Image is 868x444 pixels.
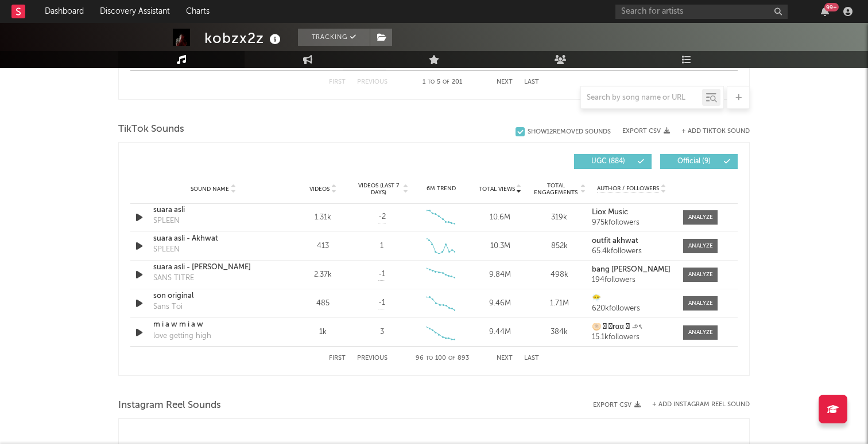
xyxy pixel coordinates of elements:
span: Videos [309,186,330,192]
span: to [428,80,435,85]
strong: 😶‍🌫️ [592,294,601,302]
span: -1 [378,269,385,280]
button: + Add TikTok Sound [670,128,750,135]
div: 194 followers [592,276,672,284]
div: 1.71M [533,298,586,309]
div: 975k followers [592,219,672,227]
strong: 🫓 𓏵 𝓐rαα 𓂂 ౨ৎ [592,323,642,331]
button: UGC(884) [574,154,652,169]
span: Official ( 9 ) [668,158,720,165]
div: SANS TITRE [153,273,194,284]
div: 852k [533,241,586,252]
div: 1k [296,327,350,338]
span: Sound Name [191,186,229,192]
input: Search for artists [615,5,788,19]
a: outfit akhwat [592,237,672,245]
button: Last [524,355,539,362]
span: Total Views [479,186,515,192]
strong: Liox Music [592,209,628,216]
div: 1.31k [296,212,350,223]
div: Sans Toi [153,301,183,313]
button: + Add Instagram Reel Sound [652,402,750,408]
div: 3 [380,327,384,338]
div: 96 100 893 [410,352,474,366]
div: 620k followers [592,305,672,313]
a: m i a w m i a w [153,319,273,331]
div: kobzx2z [204,29,284,48]
button: Export CSV [593,402,641,408]
div: 384k [533,327,586,338]
div: 319k [533,212,586,223]
a: bang [PERSON_NAME] [592,266,672,274]
div: 498k [533,269,586,281]
div: 65.4k followers [592,247,672,256]
input: Search by song name or URL [581,93,702,103]
div: love getting high [153,331,211,342]
a: son original [153,290,273,302]
div: 1 5 201 [410,76,474,89]
span: of [448,356,455,361]
strong: outfit akhwat [592,237,638,245]
div: 413 [296,241,350,252]
span: Total Engagements [533,182,579,196]
a: 😶‍🌫️ [592,294,672,302]
span: Instagram Reel Sounds [118,399,221,412]
a: suara asli - [PERSON_NAME] [153,262,273,273]
span: Videos (last 7 days) [355,182,402,196]
span: -1 [378,297,385,309]
div: 1 [380,241,383,252]
button: First [329,79,346,85]
div: 485 [296,298,350,309]
div: SPLEEN [153,244,180,256]
div: 9.44M [474,327,527,338]
button: Previous [357,79,387,85]
button: First [329,355,346,362]
span: of [443,80,449,85]
a: Liox Music [592,209,672,217]
button: Previous [357,355,387,362]
div: SPLEEN [153,215,180,227]
span: -2 [378,211,386,223]
div: + Add Instagram Reel Sound [641,402,750,408]
div: 2.37k [296,269,350,281]
div: 6M Trend [414,184,468,193]
strong: bang [PERSON_NAME] [592,266,671,273]
div: 10.6M [474,212,527,223]
div: 9.46M [474,298,527,309]
span: to [426,356,433,361]
div: 10.3M [474,241,527,252]
span: UGC ( 884 ) [582,158,634,165]
span: Author / Followers [597,185,659,192]
button: Next [497,355,513,362]
button: + Add TikTok Sound [681,128,750,135]
button: Tracking [298,29,370,46]
a: suara asli - Akhwat [153,233,273,245]
a: suara asli [153,205,273,216]
button: Next [497,79,513,85]
span: TikTok Sounds [118,123,184,136]
div: Show 12 Removed Sounds [528,128,611,136]
div: 9.84M [474,269,527,281]
button: Export CSV [622,128,670,135]
button: Official(9) [660,154,738,169]
a: 🫓 𓏵 𝓐rαα 𓂂 ౨ৎ [592,323,672,331]
button: 99+ [821,7,829,16]
button: Last [524,79,539,85]
div: 99 + [824,3,839,11]
div: 15.1k followers [592,333,672,341]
